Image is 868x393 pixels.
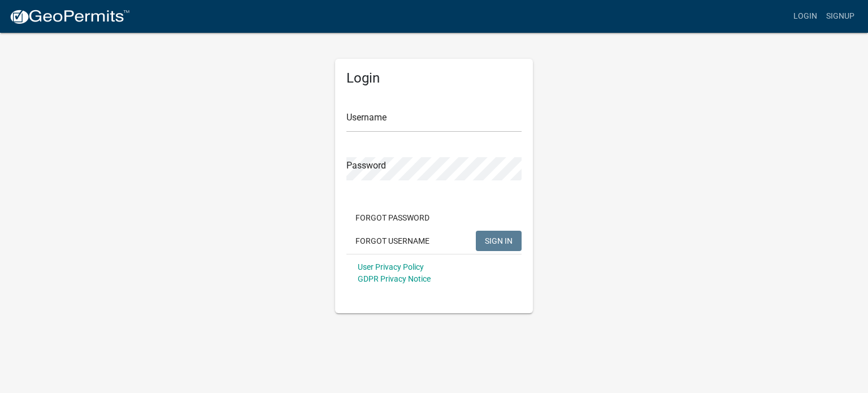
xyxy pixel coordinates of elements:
a: GDPR Privacy Notice [358,274,431,283]
a: Signup [822,6,859,27]
a: Login [789,6,822,27]
span: SIGN IN [485,236,513,245]
a: User Privacy Policy [358,262,424,271]
button: SIGN IN [476,231,522,251]
button: Forgot Username [346,231,439,251]
h5: Login [346,70,522,87]
button: Forgot Password [346,208,439,228]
